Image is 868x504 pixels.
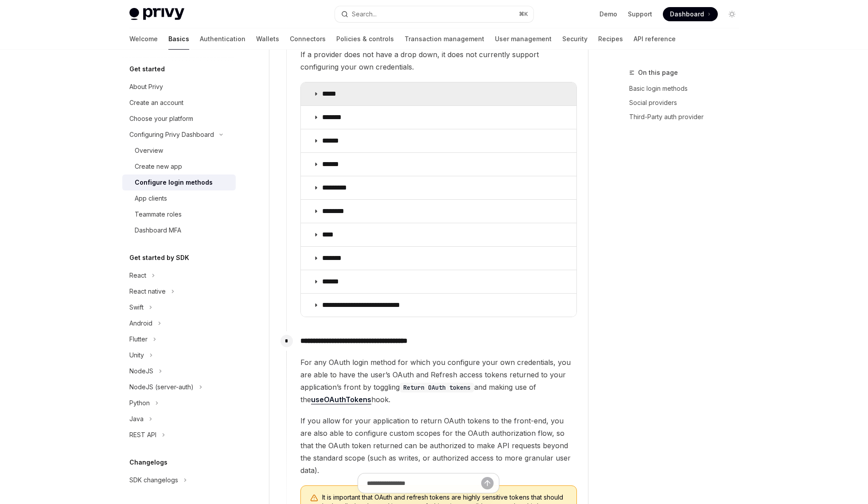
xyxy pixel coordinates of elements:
a: Social providers [629,96,746,110]
a: Basic login methods [629,81,746,96]
div: Overview [135,145,163,156]
div: Python [129,398,150,408]
div: SDK changelogs [129,475,178,485]
h5: Get started by SDK [129,252,189,263]
a: Demo [599,10,617,19]
a: Dashboard MFA [122,222,236,238]
span: For any OAuth login method for which you configure your own credentials, you are able to have the... [300,356,577,406]
img: light logo [129,8,184,20]
button: NodeJS (server-auth) [122,379,236,395]
div: Configuring Privy Dashboard [129,129,214,140]
div: App clients [135,193,167,204]
button: Search...⌘K [335,6,533,22]
a: Overview [122,143,236,159]
a: Teammate roles [122,206,236,222]
div: Configure login methods [135,177,213,188]
button: Java [122,411,236,427]
span: Dashboard [670,10,704,19]
a: Authentication [200,28,245,50]
button: Send message [481,477,494,489]
a: Transaction management [405,28,484,50]
a: Policies & controls [336,28,394,50]
a: Choose your platform [122,111,236,127]
div: About Privy [129,81,163,92]
div: Java [129,414,144,424]
a: About Privy [122,79,236,95]
a: Create new app [122,159,236,174]
a: API reference [634,28,676,50]
a: Recipes [598,28,623,50]
div: Create an account [129,97,183,108]
button: SDK changelogs [122,472,236,488]
button: NodeJS [122,363,236,379]
a: Third-Party auth provider [629,110,746,124]
div: Dashboard MFA [135,225,181,236]
a: Welcome [129,28,158,50]
a: Create an account [122,95,236,111]
button: Python [122,395,236,411]
a: Basics [168,28,189,50]
h5: Changelogs [129,457,167,468]
div: Swift [129,302,144,313]
div: Create new app [135,161,182,172]
a: useOAuthTokens [311,395,371,404]
button: Toggle dark mode [725,7,739,21]
div: REST API [129,430,156,440]
a: App clients [122,190,236,206]
a: User management [495,28,552,50]
a: Dashboard [663,7,718,21]
button: Unity [122,347,236,363]
button: REST API [122,427,236,443]
div: Search... [352,9,377,19]
a: Security [562,28,588,50]
button: Swift [122,299,236,315]
span: On this page [638,67,678,78]
div: React [129,270,146,281]
a: Configure login methods [122,174,236,190]
button: Flutter [122,331,236,347]
span: If you allow for your application to return OAuth tokens to the front-end, you are also able to c... [300,415,577,477]
div: Teammate roles [135,209,182,220]
div: Flutter [129,334,148,345]
input: Ask a question... [367,473,481,493]
div: NodeJS (server-auth) [129,382,194,392]
code: Return OAuth tokens [400,383,474,392]
h5: Get started [129,64,165,74]
div: Choose your platform [129,113,193,124]
button: React native [122,283,236,299]
a: Wallets [256,28,279,50]
span: ⌘ K [519,11,528,18]
div: Android [129,318,152,329]
button: Android [122,315,236,331]
span: If a provider does not have a drop down, it does not currently support configuring your own crede... [300,48,577,73]
button: React [122,268,236,283]
a: Support [628,10,652,19]
div: Unity [129,350,144,361]
div: React native [129,286,166,297]
button: Configuring Privy Dashboard [122,127,236,143]
div: NodeJS [129,366,153,376]
a: Connectors [290,28,326,50]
